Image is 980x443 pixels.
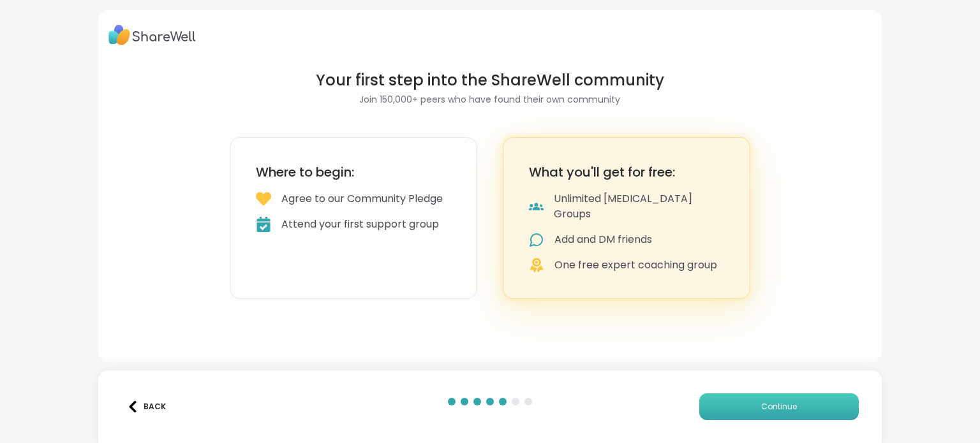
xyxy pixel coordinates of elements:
[121,393,172,420] button: Back
[699,393,859,420] button: Continue
[281,191,443,207] div: Agree to our Community Pledge
[529,163,724,181] h3: What you'll get for free:
[281,217,439,232] div: Attend your first support group
[256,163,451,181] h3: Where to begin:
[127,401,166,412] div: Back
[554,191,724,222] div: Unlimited [MEDICAL_DATA] Groups
[554,232,652,247] div: Add and DM friends
[230,70,750,91] h1: Your first step into the ShareWell community
[230,93,750,106] h2: Join 150,000+ peers who have found their own community
[108,20,196,50] img: ShareWell Logo
[761,401,797,412] span: Continue
[554,258,717,273] div: One free expert coaching group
